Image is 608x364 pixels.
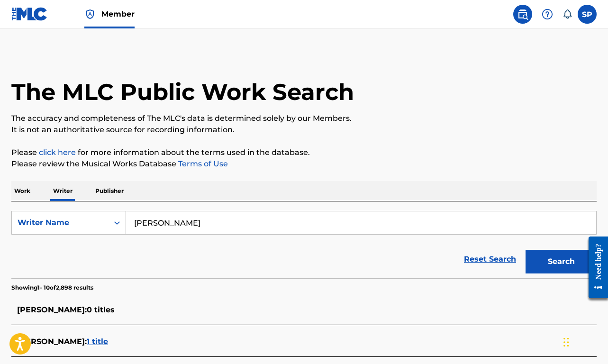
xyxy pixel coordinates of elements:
p: The accuracy and completeness of The MLC's data is determined solely by our Members. [11,113,597,124]
iframe: Chat Widget [561,318,608,364]
div: Notifications [563,9,572,19]
p: Showing 1 - 10 of 2,898 results [11,283,93,292]
iframe: Resource Center [581,228,608,307]
a: Terms of Use [176,159,228,168]
h1: The MLC Public Work Search [11,78,354,106]
span: 1 title [87,337,108,346]
p: Publisher [92,181,127,201]
p: Please for more information about the terms used in the database. [11,147,597,158]
p: Please review the Musical Works Database [11,158,597,170]
div: User Menu [578,5,597,24]
img: help [542,9,553,20]
a: click here [39,148,76,157]
a: Public Search [513,5,532,24]
img: Top Rightsholder [84,9,96,20]
img: search [517,9,528,20]
span: [PERSON_NAME] : [17,305,87,314]
span: Member [101,9,135,19]
img: MLC Logo [11,7,48,21]
div: Writer Name [18,217,103,228]
span: 0 titles [87,305,115,314]
span: [PERSON_NAME] : [17,337,87,346]
a: Reset Search [459,249,521,270]
p: Writer [50,181,75,201]
div: Drag [563,328,569,356]
div: Help [538,5,557,24]
button: Search [526,250,597,273]
p: It is not an authoritative source for recording information. [11,124,597,136]
p: Work [11,181,33,201]
form: Search Form [11,211,597,278]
